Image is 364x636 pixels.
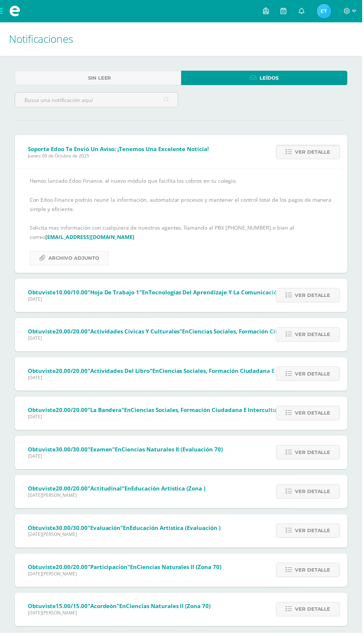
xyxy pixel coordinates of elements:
span: Ver detalle [296,146,332,160]
span: Educación Artística (Zona ) [132,487,207,495]
span: 30.00/30.00 [56,527,88,534]
span: Obtuviste en [28,605,212,613]
span: Tecnologías del Aprendizaje y la Comunicación (Zona) [149,290,301,297]
span: [DATE] [28,455,224,461]
span: "Hoja de trabajo 1" [88,290,143,297]
a: Sin leer [15,71,182,86]
span: [DATE][PERSON_NAME] [28,573,222,580]
span: Ver detalle [296,487,332,501]
span: "Actividades cívicas y culturales" [88,329,183,337]
span: [DATE][PERSON_NAME] [28,495,207,501]
span: 15.00/15.00 [56,605,88,613]
span: 20.00/20.00 [56,487,88,495]
span: Soporte Edoo te envió un aviso: ¡Tenemos una excelente noticia! [28,146,210,153]
span: Ciencias Naturales II (Zona 70) [137,566,222,573]
span: Ver detalle [296,369,332,383]
span: Obtuviste en [28,290,301,297]
span: Obtuviste en [28,487,207,495]
span: [DATE] [28,376,346,383]
span: Obtuviste en [28,369,346,376]
a: Archivo Adjunto [30,252,109,267]
div: Hemos lanzado Edoo Finance, el nuevo módulo que facilita los cobros en tu colegio. Con Edoo Finan... [30,177,334,267]
span: Educación Artística (Evaluación ) [130,527,222,534]
span: Ver detalle [296,566,332,580]
span: Leídos [261,71,280,85]
span: Ver detalle [296,605,332,619]
span: 20.00/20.00 [56,566,88,573]
span: Notificaciones [9,32,74,46]
span: Ciencias Naturales II (Evaluación 70) [122,448,224,455]
span: "Participación" [88,566,131,573]
span: Ver detalle [296,329,332,343]
span: 20.00/20.00 [56,408,88,416]
a: [EMAIL_ADDRESS][DOMAIN_NAME] [46,234,135,242]
span: "Actitudinal" [88,487,125,495]
span: 20.00/20.00 [56,369,88,376]
span: Archivo Adjunto [49,253,100,266]
span: Ciencias Sociales, Formación Ciudadana e Interculturalidad (Zona) [131,408,318,416]
span: "Actividades del libro" [88,369,153,376]
span: Obtuviste en [28,527,222,534]
span: Ver detalle [296,290,332,304]
span: [DATE][PERSON_NAME] [28,613,212,619]
span: Ver detalle [296,448,332,461]
input: Busca una notificación aquí [15,93,179,108]
span: Obtuviste en [28,566,222,573]
span: Sin leer [88,71,112,85]
span: 10.00/10.00 [56,290,88,297]
span: "examen" [88,448,116,455]
span: Jueves 09 de Octubre de 2025 [28,153,210,160]
span: 20.00/20.00 [56,329,88,337]
span: 30.00/30.00 [56,448,88,455]
span: [DATE] [28,297,301,304]
span: Ver detalle [296,527,332,540]
a: Leídos [182,71,349,86]
span: Ciencias Sociales, Formación Ciudadana e Interculturalidad (Zona) [160,369,346,376]
span: [DATE][PERSON_NAME] [28,534,222,540]
span: Ciencias Naturales II (Zona 70) [127,605,212,613]
span: [DATE] [28,416,318,422]
span: "Evaluación" [88,527,124,534]
span: "La bandera" [88,408,125,416]
span: Ver detalle [296,408,332,422]
span: "Acordeón" [88,605,120,613]
img: 04f71514c926c92c0bb4042b2c09cb1f.png [318,4,333,19]
span: Obtuviste en [28,408,318,416]
span: Obtuviste en [28,448,224,455]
